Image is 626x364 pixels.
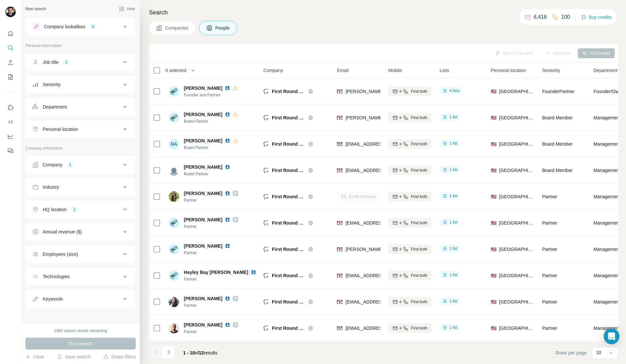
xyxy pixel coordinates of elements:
span: 🇺🇸 [491,167,496,174]
button: Enrich CSV [5,57,16,68]
span: Company [263,67,283,74]
button: Feedback [5,145,16,157]
img: Avatar [169,270,179,281]
span: [GEOGRAPHIC_DATA] [499,220,534,226]
img: provider findymail logo [337,167,342,174]
span: 1 list [449,272,458,278]
span: [PERSON_NAME] [184,137,222,144]
span: [EMAIL_ADDRESS][DOMAIN_NAME] [346,168,423,173]
div: Company lookalikes [44,23,85,30]
span: Management [593,299,620,305]
span: [EMAIL_ADDRESS][DOMAIN_NAME] [346,273,423,278]
button: Share filters [103,353,136,360]
span: [EMAIL_ADDRESS][DOMAIN_NAME] [346,326,423,331]
span: Find both [411,88,427,94]
img: Logo of First Round Capital [263,326,269,331]
button: Keywords [26,291,135,307]
span: [PERSON_NAME] [184,85,222,91]
img: Avatar [169,191,179,202]
span: 1 list [449,140,458,146]
img: Logo of First Round Capital [263,141,269,147]
span: 12 [199,350,204,355]
div: Personal location [43,126,78,133]
span: Board Member [542,115,573,120]
button: My lists [5,71,16,83]
img: LinkedIn logo [225,85,230,91]
span: 1 list [449,246,458,252]
div: 3 [89,24,97,30]
img: LinkedIn logo [225,296,230,301]
button: Find both [388,165,432,175]
button: Use Surfe API [5,116,16,128]
span: Find both [411,273,427,279]
span: [PERSON_NAME][EMAIL_ADDRESS][DOMAIN_NAME] [346,247,461,252]
span: [GEOGRAPHIC_DATA] [499,167,534,174]
span: Find both [411,325,427,331]
div: Open Intercom Messenger [604,328,619,344]
button: Find both [388,323,432,333]
p: 10 [596,349,601,356]
h4: Search [149,8,618,17]
span: 🇺🇸 [491,272,496,279]
div: Annual revenue ($) [43,229,82,235]
span: Hayley Bay [PERSON_NAME] [184,269,248,276]
span: [PERSON_NAME] [184,243,222,249]
span: Partner [184,276,256,282]
span: [GEOGRAPHIC_DATA] [499,88,534,95]
button: Find both [388,86,432,96]
span: [PERSON_NAME][EMAIL_ADDRESS][DOMAIN_NAME] [346,115,461,120]
span: 4 lists [449,88,460,94]
img: provider findymail logo [337,88,342,95]
img: provider findymail logo [337,272,342,279]
img: Avatar [169,86,179,97]
button: HQ location2 [26,202,135,217]
p: 100 [561,13,570,21]
button: Company lookalikes3 [26,19,135,35]
span: Department [593,67,617,74]
img: LinkedIn logo [225,217,230,222]
span: Founder and Partner [184,92,238,98]
span: [GEOGRAPHIC_DATA] [499,272,534,279]
span: 🇺🇸 [491,88,496,95]
span: Partner [542,220,557,226]
div: Industry [43,184,59,190]
span: [GEOGRAPHIC_DATA] [499,114,534,121]
span: Partner [184,197,238,203]
span: 🇺🇸 [491,114,496,121]
span: Management [593,325,620,331]
span: Management [593,193,620,200]
p: Company information [25,145,136,151]
img: provider findymail logo [337,299,342,305]
span: [GEOGRAPHIC_DATA] [499,141,534,147]
span: [PERSON_NAME] [184,111,222,118]
img: LinkedIn logo [225,243,230,249]
button: Quick start [5,28,16,39]
img: LinkedIn logo [225,322,230,328]
span: 🇺🇸 [491,325,496,331]
span: First Round Capital [272,246,305,253]
div: Department [43,104,67,110]
span: Find both [411,246,427,252]
img: Logo of First Round Capital [263,194,269,199]
div: HQ location [43,206,67,213]
img: provider findymail logo [337,114,342,121]
button: Find both [388,192,432,202]
span: First Round Capital [272,220,305,226]
button: Find both [388,297,432,307]
span: 🇺🇸 [491,299,496,305]
span: First Round Capital [272,272,305,279]
span: [GEOGRAPHIC_DATA] [499,325,534,331]
div: Seniority [43,81,60,88]
div: Job title [43,59,59,65]
span: 🇺🇸 [491,220,496,226]
img: provider findymail logo [337,220,342,226]
span: Board Member [542,168,573,173]
div: Employees (size) [43,251,78,257]
span: 1 list [449,114,458,120]
span: [PERSON_NAME] [184,216,222,223]
span: Find both [411,115,427,121]
button: Company1 [26,157,135,173]
button: Navigate to next page [162,346,175,359]
img: LinkedIn logo [225,191,230,196]
span: Founder Partner [542,89,574,94]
